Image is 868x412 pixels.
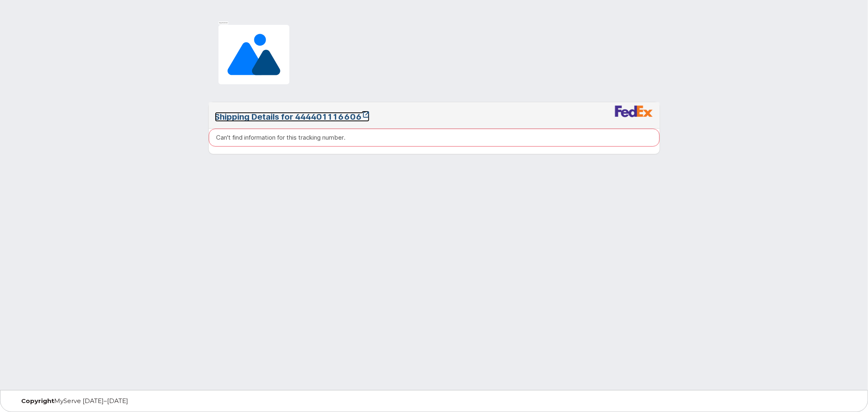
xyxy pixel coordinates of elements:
[21,397,54,405] strong: Copyright
[216,133,346,142] p: Can't find information for this tracking number.
[15,398,294,404] div: MyServe [DATE]–[DATE]
[215,112,370,122] a: Shipping Details for 444401116606
[614,105,654,117] img: fedex-bc01427081be8802e1fb5a1adb1132915e58a0589d7a9405a0dcbe1127be6add.png
[215,21,293,88] img: Image placeholder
